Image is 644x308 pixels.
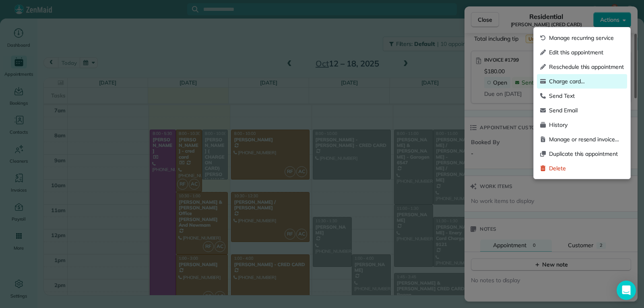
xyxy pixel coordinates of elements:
span: Reschedule this appointment [549,63,624,71]
span: History [549,121,624,129]
span: Manage recurring service [549,34,624,42]
span: Manage or resend invoice… [549,135,624,143]
div: Open Intercom Messenger [617,281,636,300]
span: Send Email [549,106,624,114]
span: Delete [549,164,624,172]
span: Duplicate this appointment [549,150,624,158]
span: Send Text [549,92,624,100]
span: Charge card… [549,77,624,85]
span: Edit this appointment [549,48,624,56]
